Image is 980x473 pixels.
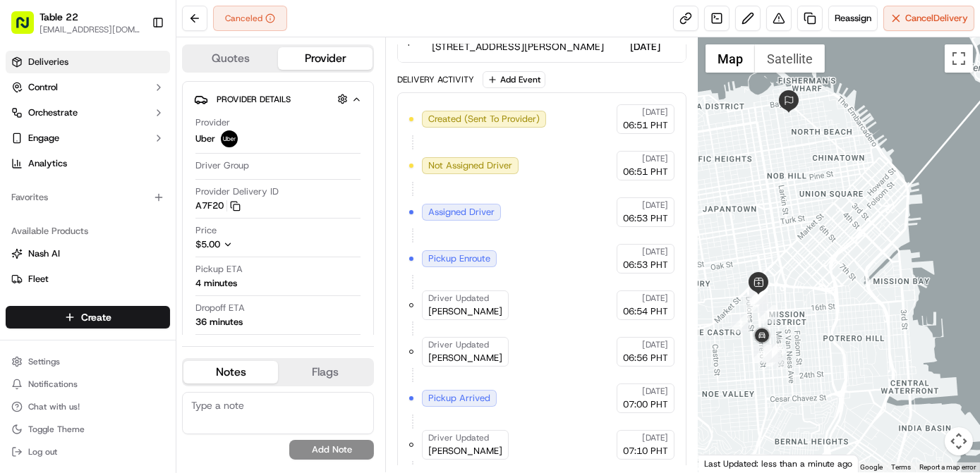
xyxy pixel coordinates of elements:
[28,219,40,230] img: 1736555255976-a54dd68f-1ca7-489b-9aae-adbdc363a1c4
[28,157,67,170] span: Analytics
[6,6,146,39] button: Table 22[EMAIL_ADDRESS][DOMAIN_NAME]
[221,130,238,147] img: uber-new-logo.jpeg
[81,310,111,324] span: Create
[919,463,976,471] a: Report a map error
[195,116,230,129] span: Provider
[195,316,243,328] div: 36 minutes
[642,199,668,211] span: [DATE]
[6,306,170,328] button: Create
[945,44,973,73] button: Toggle fullscreen view
[428,206,495,219] span: Assigned Driver
[623,259,668,271] span: 06:53 PHT
[750,286,768,305] div: 4
[28,273,49,285] span: Fleet
[428,159,512,172] span: Not Assigned Driver
[642,153,668,164] span: [DATE]
[642,432,668,443] span: [DATE]
[195,159,249,172] span: Driver Group
[732,314,750,333] div: 2
[6,127,170,149] button: Engage
[195,263,243,276] span: Pickup ETA
[47,256,52,267] span: •
[183,361,278,383] button: Notes
[767,348,785,367] div: 6
[428,432,489,443] span: Driver Updated
[6,220,170,242] div: Available Products
[623,305,668,318] span: 06:54 PHT
[6,102,170,124] button: Orchestrate
[278,361,373,383] button: Flags
[54,256,83,267] span: [DATE]
[428,293,489,304] span: Driver Updated
[140,349,171,360] span: Pylon
[706,44,755,73] button: Show street map
[195,185,279,198] span: Provider Delivery ID
[428,352,502,364] span: [PERSON_NAME]
[195,277,237,290] div: 4 minutes
[835,12,871,25] span: Reassign
[759,305,778,324] div: 1
[40,24,140,35] button: [EMAIL_ADDRESS][DOMAIN_NAME]
[763,344,781,362] div: 8
[194,87,362,111] button: Provider Details
[40,10,78,24] button: Table 22
[133,314,226,328] span: API Documentation
[642,339,668,350] span: [DATE]
[623,212,668,225] span: 06:53 PHT
[428,392,490,405] span: Pickup Arrived
[99,348,171,360] a: Powered byPylon
[195,238,220,250] span: $5.00
[195,133,215,145] span: Uber
[44,218,114,229] span: [PERSON_NAME]
[763,344,782,362] div: 7
[905,12,968,25] span: Cancel Delivery
[28,247,60,260] span: Nash AI
[195,302,245,314] span: Dropoff ETA
[6,442,170,462] button: Log out
[28,356,60,367] span: Settings
[8,309,114,334] a: 📗Knowledge Base
[14,134,40,159] img: 1736555255976-a54dd68f-1ca7-489b-9aae-adbdc363a1c4
[642,106,668,118] span: [DATE]
[213,6,287,31] button: Canceled
[125,218,154,229] span: [DATE]
[30,134,55,159] img: 1738778727109-b901c2ba-d612-49f7-a14d-d897ce62d23f
[195,238,320,251] button: $5.00
[6,419,170,439] button: Toggle Theme
[630,39,660,54] span: [DATE]
[483,71,545,88] button: Add Event
[702,454,749,472] img: Google
[28,379,78,390] span: Notifications
[117,218,122,229] span: •
[623,445,668,457] span: 07:10 PHT
[6,374,170,394] button: Notifications
[14,183,95,194] div: Past conversations
[119,316,131,327] div: 💻
[28,81,58,94] span: Control
[428,305,502,318] span: [PERSON_NAME]
[14,204,37,227] img: Angelique Valdez
[642,386,668,397] span: [DATE]
[432,39,604,54] span: [STREET_ADDRESS][PERSON_NAME]
[698,455,859,472] div: Last Updated: less than a minute ago
[749,286,768,305] div: 5
[37,90,254,105] input: Got a question? Start typing here...
[623,166,668,178] span: 06:51 PHT
[28,132,59,145] span: Engage
[702,454,749,472] a: Open this area in Google Maps (opens a new window)
[6,76,170,99] button: Control
[428,113,540,125] span: Created (Sent To Provider)
[217,94,291,105] span: Provider Details
[195,199,241,212] button: A7F20
[6,242,170,265] button: Nash AI
[28,56,68,68] span: Deliveries
[6,51,170,73] a: Deliveries
[28,106,78,119] span: Orchestrate
[891,463,911,471] a: Terms (opens in new tab)
[278,47,373,70] button: Provider
[183,47,278,70] button: Quotes
[219,180,257,197] button: See all
[240,138,257,155] button: Start new chat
